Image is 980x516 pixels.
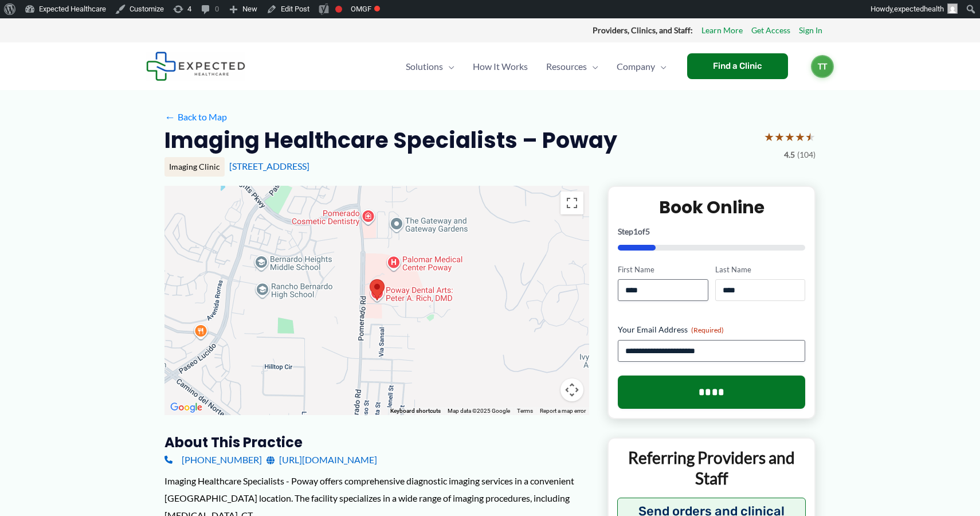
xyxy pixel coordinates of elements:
[655,46,667,87] span: Menu Toggle
[784,147,795,162] span: 4.5
[785,126,795,147] span: ★
[164,433,589,451] h3: About this practice
[607,46,676,87] a: CompanyMenu Toggle
[448,408,510,414] span: Map data ©2025 Google
[537,46,607,87] a: ResourcesMenu Toggle
[774,126,785,147] span: ★
[701,23,743,38] a: Learn More
[805,126,816,147] span: ★
[593,25,693,35] strong: Providers, Clinics, and Staff:
[617,46,655,87] span: Company
[229,161,309,171] a: [STREET_ADDRESS]
[540,408,586,414] a: Report a map error
[464,46,537,87] a: How It Works
[164,451,262,468] a: [PHONE_NUMBER]
[751,23,790,38] a: Get Access
[546,46,587,87] span: Resources
[799,23,822,38] a: Sign In
[397,46,464,87] a: SolutionsMenu Toggle
[560,378,583,401] button: Map camera controls
[164,157,225,177] div: Imaging Clinic
[390,407,441,415] button: Keyboard shortcuts
[633,226,638,236] span: 1
[645,226,650,236] span: 5
[618,196,805,218] h2: Book Online
[167,400,205,415] img: Google
[517,408,533,414] a: Terms (opens in new tab)
[618,264,708,275] label: First Name
[691,326,724,334] span: (Required)
[764,126,774,147] span: ★
[811,55,834,78] a: TT
[560,191,583,214] button: Toggle fullscreen view
[795,126,805,147] span: ★
[618,324,805,335] label: Your Email Address
[894,5,944,13] span: expectedhealth
[797,147,816,162] span: (104)
[266,451,377,468] a: [URL][DOMAIN_NAME]
[335,6,342,13] div: Focus keyphrase not set
[397,46,676,87] nav: Primary Site Navigation
[146,52,245,81] img: Expected Healthcare Logo - side, dark font, small
[406,46,443,87] span: Solutions
[167,400,205,415] a: Open this area in Google Maps (opens a new window)
[687,53,788,79] a: Find a Clinic
[715,264,805,275] label: Last Name
[164,126,617,154] h2: Imaging Healthcare Specialists – Poway
[164,111,175,122] span: ←
[587,46,598,87] span: Menu Toggle
[618,228,805,236] p: Step of
[443,46,454,87] span: Menu Toggle
[617,447,806,489] p: Referring Providers and Staff
[473,46,528,87] span: How It Works
[164,108,227,126] a: ←Back to Map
